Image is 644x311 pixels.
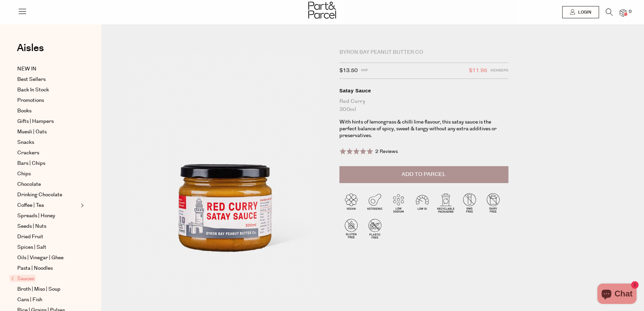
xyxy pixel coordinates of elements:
span: Coffee | Tea [17,201,44,209]
img: P_P-ICONS-Live_Bec_V11_Ketogenic.svg [363,191,387,215]
span: 2 Reviews [375,148,398,155]
span: $13.50 [339,66,358,75]
span: Chips [17,170,31,178]
span: Add to Parcel [402,171,446,178]
span: Oils | Vinegar | Ghee [17,254,64,262]
button: Add to Parcel [339,166,508,183]
div: Byron Bay Peanut Butter Co [339,49,508,56]
span: Crackers [17,149,39,157]
span: Broth | Miso | Soup [17,285,61,293]
img: P_P-ICONS-Live_Bec_V11_Low_Sodium.svg [387,191,410,215]
a: Chocolate [17,180,79,188]
a: Spreads | Honey [17,212,79,220]
span: Login [576,9,591,15]
img: P_P-ICONS-Live_Bec_V11_Dairy_Free.svg [481,191,505,215]
span: Promotions [17,96,44,105]
span: Dried Fruit [17,233,43,241]
a: Drinking Chocolate [17,191,79,199]
span: Gifts | Hampers [17,117,54,126]
img: Part&Parcel [308,2,336,19]
span: Bars | Chips [17,159,45,168]
a: Broth | Miso | Soup [17,285,79,293]
img: P_P-ICONS-Live_Bec_V11_GMO_Free.svg [458,191,481,215]
a: Seeds | Nuts [17,222,79,230]
a: Crackers [17,149,79,157]
p: With hints of lemongrass & chilli lime flavour, this satay sauce is the perfect balance of spicy,... [339,119,508,139]
span: Cans | Fish [17,296,42,304]
span: Spices | Salt [17,243,46,251]
span: 0 [627,9,633,15]
a: Snacks [17,138,79,147]
a: Aisles [17,43,44,60]
span: Best Sellers [17,75,46,84]
a: Muesli | Oats [17,128,79,136]
a: Coffee | Tea [17,201,79,209]
span: Members [491,66,508,75]
span: Back In Stock [17,86,49,94]
img: P_P-ICONS-Live_Bec_V11_Recyclable_Packaging.svg [434,191,458,215]
span: Snacks [17,138,34,147]
span: NEW IN [17,65,37,73]
span: Spreads | Honey [17,212,55,220]
a: Best Sellers [17,75,79,84]
span: Aisles [17,41,44,55]
img: Satay Sauce [122,51,329,297]
a: Sauces [11,275,79,283]
a: Chips [17,170,79,178]
a: Dried Fruit [17,233,79,241]
a: 0 [620,9,626,16]
span: Sauces [9,275,36,282]
img: P_P-ICONS-Live_Bec_V11_Low_Gi.svg [410,191,434,215]
span: Drinking Chocolate [17,191,62,199]
img: P_P-ICONS-Live_Bec_V11_Plastic_Free.svg [363,217,387,240]
a: Oils | Vinegar | Ghee [17,254,79,262]
a: Cans | Fish [17,296,79,304]
a: NEW IN [17,65,79,73]
img: P_P-ICONS-Live_Bec_V11_Gluten_Free.svg [339,217,363,240]
a: Spices | Salt [17,243,79,251]
a: Pasta | Noodles [17,264,79,272]
a: Login [562,6,599,18]
div: Satay Sauce [339,87,508,94]
span: RRP [361,66,368,75]
span: Pasta | Noodles [17,264,53,272]
span: Muesli | Oats [17,128,47,136]
div: Red Curry 300ml [339,97,508,114]
a: Back In Stock [17,86,79,94]
span: $11.95 [469,66,487,75]
inbox-online-store-chat: Shopify online store chat [595,284,639,306]
span: Chocolate [17,180,41,188]
span: Books [17,107,31,115]
a: Promotions [17,96,79,105]
a: Books [17,107,79,115]
a: Bars | Chips [17,159,79,168]
img: P_P-ICONS-Live_Bec_V11_Vegan.svg [339,191,363,215]
span: Seeds | Nuts [17,222,46,230]
button: Expand/Collapse Coffee | Tea [79,201,84,209]
a: Gifts | Hampers [17,117,79,126]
